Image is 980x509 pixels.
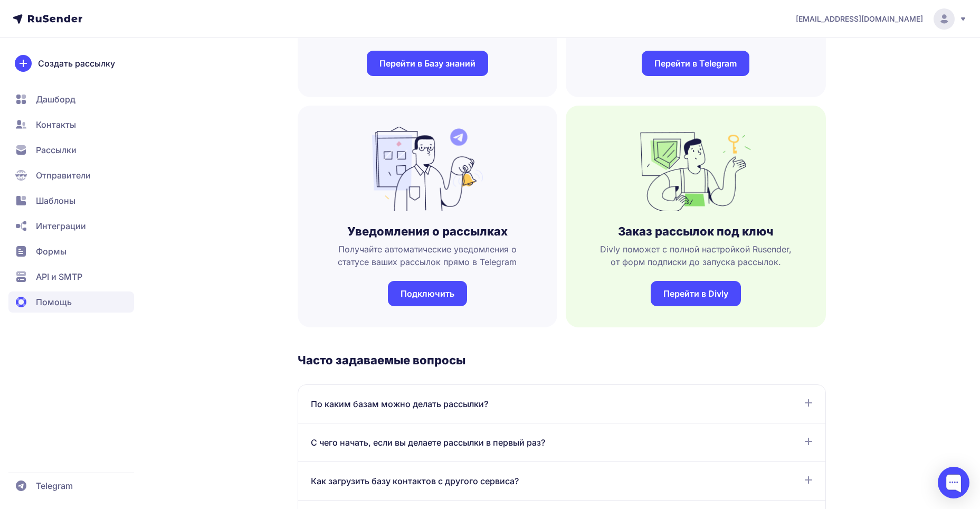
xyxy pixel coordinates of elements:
span: Формы [36,245,66,258]
span: Получайте автоматические уведомления о статусе ваших рассылок прямо в Telegram [315,243,541,268]
span: Шаблоны [36,194,75,207]
h3: Часто задаваемые вопросы [298,353,826,367]
a: Перейти в Telegram [642,51,749,76]
span: [EMAIL_ADDRESS][DOMAIN_NAME] [796,14,923,24]
span: Создать рассылку [38,57,115,70]
span: Отправители [36,169,91,182]
span: Рассылки [36,144,77,156]
a: Перейти в Базу знаний [367,51,488,76]
span: API и SMTP [36,270,82,283]
a: Перейти в Divly [651,281,741,306]
h3: Заказ рассылок под ключ [618,224,773,239]
span: По каким базам можно делать рассылки? [311,398,488,410]
span: Интеграции [36,220,86,232]
span: Дашборд [36,93,75,106]
span: Telegram [36,479,73,492]
span: Divly поможет с полной настройкой Rusender, от форм подписки до запуска рассылок. [583,243,809,268]
img: no_photo [372,127,483,211]
span: Помощь [36,296,72,308]
span: Контакты [36,118,76,131]
a: Telegram [8,475,134,496]
span: Как загрузить базу контактов с другого сервиса? [311,475,519,487]
a: Подключить [388,281,467,306]
h3: Уведомления о рассылках [347,224,508,239]
span: С чего начать, если вы делаете рассылки в первый раз? [311,436,545,449]
img: no_photo [640,127,751,211]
